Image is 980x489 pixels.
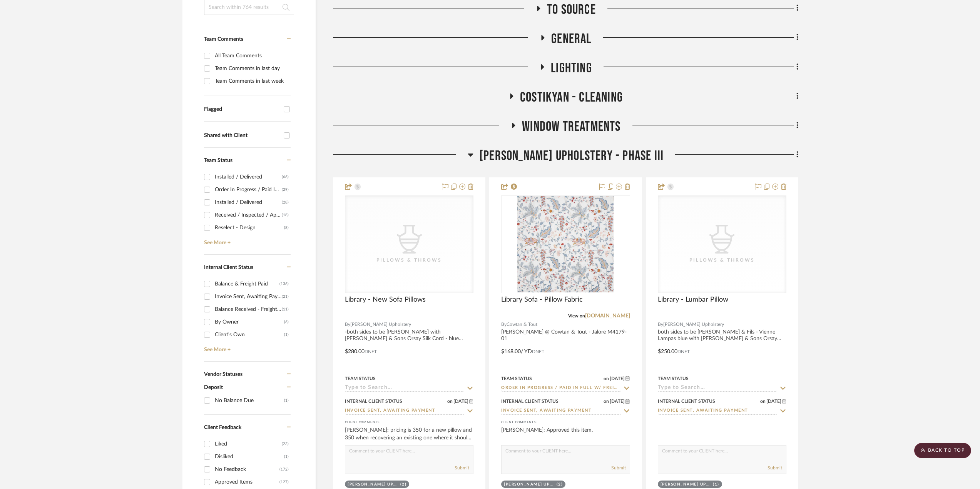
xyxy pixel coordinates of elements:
div: Order In Progress / Paid In Full w/ Freight, No Balance due [215,184,282,196]
span: [PERSON_NAME] Upholstery - Phase III [479,148,664,164]
div: By Owner [215,316,284,328]
div: Pillows & Throws [684,256,761,264]
span: [DATE] [609,399,625,404]
div: (136) [279,278,289,290]
span: Cowtan & Tout [507,321,537,328]
div: All Team Comments [215,50,289,62]
div: Approved Items [215,476,279,488]
div: (2) [400,482,407,487]
div: (6) [284,316,289,328]
span: [DATE] [766,399,782,404]
input: Type to Search… [658,385,777,392]
div: Received / Inspected / Approved [215,209,282,221]
span: Client Feedback [204,425,241,430]
span: By [345,321,350,328]
div: [PERSON_NAME]: pricing is 350 for a new pillow and 350 when recovering an existing one where it s... [345,426,473,442]
span: Window Treatments [522,118,620,135]
span: By [658,321,663,328]
div: Team Status [658,375,689,382]
div: (29) [282,184,289,196]
div: Installed / Delivered [215,171,282,183]
span: Team Status [204,158,232,163]
span: Deposit [204,385,223,390]
span: [DATE] [453,399,469,404]
div: [PERSON_NAME] Upholstery - Phase III [348,482,398,487]
input: Type to Search… [345,407,464,415]
div: (23) [282,438,289,450]
span: Team Comments [204,37,243,42]
div: Shared with Client [204,132,280,139]
span: Internal Client Status [204,265,253,270]
div: Installed / Delivered [215,196,282,209]
span: on [447,399,453,404]
div: No Balance Due [215,394,284,407]
div: Internal Client Status [658,398,715,405]
span: By [501,321,507,328]
div: (1) [284,451,289,463]
button: Submit [611,464,626,471]
div: Flagged [204,106,280,113]
span: View on [568,314,585,318]
div: (28) [282,196,289,209]
input: Type to Search… [658,407,777,415]
scroll-to-top-button: BACK TO TOP [914,443,971,458]
span: General [551,31,591,47]
div: (1) [284,394,289,407]
div: (8) [284,222,289,234]
span: [PERSON_NAME] Upholstery [663,321,724,328]
div: Balance & Freight Paid [215,278,279,290]
div: Internal Client Status [501,398,559,405]
div: Internal Client Status [345,398,402,405]
div: (172) [279,463,289,476]
img: Library Sofa - Pillow Fabric [517,196,614,292]
div: Disliked [215,451,284,463]
div: (11) [282,303,289,315]
a: See More + [202,341,291,353]
span: Library - New Sofa Pillows [345,295,426,304]
input: Type to Search… [345,385,464,392]
a: See More + [202,234,291,246]
span: on [760,399,766,404]
span: Lighting [551,60,592,77]
span: on [604,376,609,381]
span: [PERSON_NAME] Upholstery [350,321,411,328]
span: on [604,399,609,404]
span: Library - Lumbar Pillow [658,295,728,304]
span: To Source [547,2,596,18]
div: Pillows & Throws [371,256,448,264]
button: Submit [768,464,782,471]
div: (1) [713,482,719,487]
div: Invoice Sent, Awaiting Payment [215,290,282,303]
div: Team Status [345,375,376,382]
div: Client's Own [215,329,284,341]
div: Reselect - Design [215,222,284,234]
span: [DATE] [609,376,625,381]
div: [PERSON_NAME] Upholstery - Phase III [661,482,711,487]
div: Balance Received - Freight Due [215,303,282,315]
div: [PERSON_NAME]: Approved this item. [501,426,630,442]
div: Team Comments in last day [215,62,289,75]
div: (2) [557,482,563,487]
div: Team Status [501,375,532,382]
span: Costikyan - Cleaning [520,89,623,106]
div: (1) [284,329,289,341]
input: Type to Search… [501,407,620,415]
div: No Feedback [215,463,279,476]
input: Type to Search… [501,385,620,392]
button: Submit [455,464,469,471]
div: (127) [279,476,289,488]
span: Library Sofa - Pillow Fabric [501,295,583,304]
span: Vendor Statuses [204,372,242,377]
div: Liked [215,438,282,450]
a: [DOMAIN_NAME] [585,313,630,319]
div: (21) [282,290,289,303]
div: (18) [282,209,289,221]
div: Team Comments in last week [215,75,289,87]
div: [PERSON_NAME] Upholstery - Phase III [504,482,555,487]
div: (66) [282,171,289,183]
